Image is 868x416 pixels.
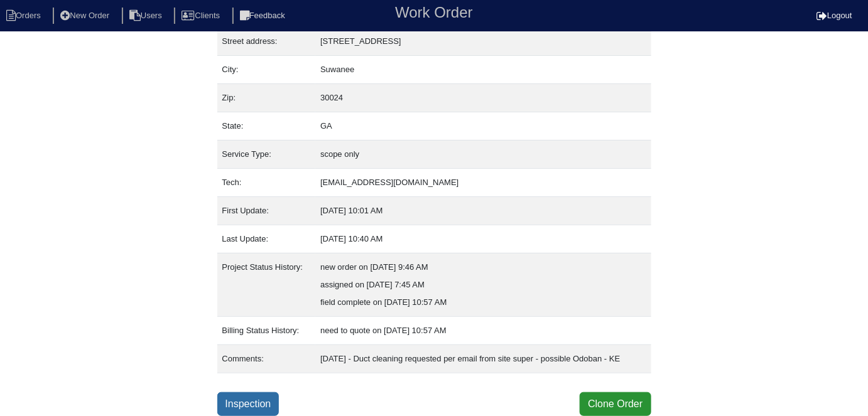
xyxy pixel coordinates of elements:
[232,8,295,24] li: Feedback
[320,294,646,311] div: field complete on [DATE] 10:57 AM
[315,225,651,253] td: [DATE] 10:40 AM
[217,28,316,56] td: Street address:
[122,11,172,20] a: Users
[217,392,279,416] a: Inspection
[217,141,316,169] td: Service Type:
[217,84,316,112] td: Zip:
[217,253,316,317] td: Project Status History:
[320,276,646,294] div: assigned on [DATE] 7:45 AM
[53,8,119,24] li: New Order
[315,28,651,56] td: [STREET_ADDRESS]
[217,197,316,225] td: First Update:
[315,141,651,169] td: scope only
[53,11,119,20] a: New Order
[122,8,172,24] li: Users
[315,112,651,141] td: GA
[315,345,651,373] td: [DATE] - Duct cleaning requested per email from site super - possible Odoban - KE
[315,169,651,197] td: [EMAIL_ADDRESS][DOMAIN_NAME]
[320,322,646,339] div: need to quote on [DATE] 10:57 AM
[217,317,316,345] td: Billing Status History:
[217,112,316,141] td: State:
[580,392,651,416] button: Clone Order
[315,84,651,112] td: 30024
[320,259,646,276] div: new order on [DATE] 9:46 AM
[217,345,316,373] td: Comments:
[816,11,852,20] a: Logout
[315,56,651,84] td: Suwanee
[217,56,316,84] td: City:
[315,197,651,225] td: [DATE] 10:01 AM
[217,169,316,197] td: Tech:
[174,11,230,20] a: Clients
[174,8,230,24] li: Clients
[217,225,316,253] td: Last Update:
